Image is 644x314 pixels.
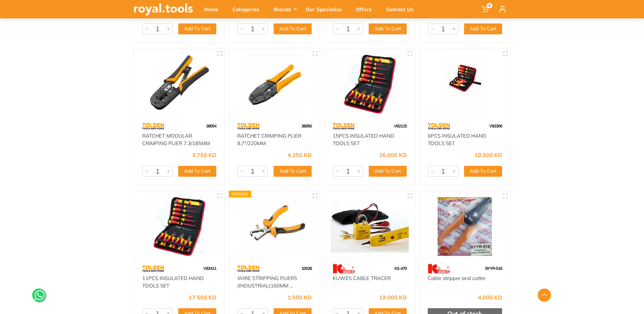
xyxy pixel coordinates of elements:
[487,3,492,8] span: 0
[301,266,312,271] span: 10028
[235,55,314,114] img: Royal Tools - RATCHET CRIMPING PLIER 8.7
[333,120,355,132] img: 64.webp
[428,275,485,281] a: Cable stripper and cutter
[274,23,312,34] button: Add To Cart
[485,266,502,271] span: BYYR-516
[192,152,216,158] div: 3.750 KD
[228,2,269,16] div: Categories
[178,23,216,34] button: Add To Cart
[464,166,502,177] button: Add To Cart
[203,266,216,271] span: V83411
[142,263,164,275] img: 64.webp
[333,275,391,281] a: KUWES CABLE TRACER
[333,263,355,275] img: 65.webp
[237,275,297,289] a: WIRE STRIPPING PLIERS (INDUSTRIAL)160MM ...
[237,120,259,132] img: 64.webp
[394,266,407,271] span: KS-470
[269,2,301,16] div: Brands
[301,2,351,16] div: Our Specialize
[331,55,409,114] img: Royal Tools - 15PCS INSULATED HAND TOOLS SET
[333,133,394,147] a: 15PCS INSULATED HAND TOOLS SET
[426,197,504,256] img: Royal Tools - Cable stripper and cutter
[475,152,502,158] div: 10.500 KD
[142,120,164,132] img: 64.webp
[428,133,486,147] a: 6PCS INSULATED HAND TOOLS SET
[331,197,409,256] img: Royal Tools - KUWES CABLE TRACER
[142,133,210,147] a: RATCHET MODULAR CRIMPING PLIER 7.3/185MM
[369,23,407,34] button: Add To Cart
[428,120,450,132] img: 64.webp
[206,123,216,128] span: 38054
[140,55,219,114] img: Royal Tools - RATCHET MODULAR CRIMPING PLIER 7.3/185MM
[426,55,504,114] img: Royal Tools - 6PCS INSULATED HAND TOOLS SET
[301,123,312,128] span: 38056
[235,197,314,256] img: Royal Tools - WIRE STRIPPING PLIERS (INDUSTRIAL)160MM ,6
[199,2,228,16] div: Home
[140,197,219,256] img: Royal Tools - 11PCS INSULATED HAND TOOLS SET
[369,166,407,177] button: Add To Cart
[379,152,407,158] div: 26.000 KD
[288,152,312,158] div: 4.250 KD
[489,123,502,128] span: V83306
[351,2,381,16] div: Offers
[428,263,450,275] img: 65.webp
[274,166,312,177] button: Add To Cart
[178,166,216,177] button: Add To Cart
[464,23,502,34] button: Add To Cart
[229,191,251,197] div: Express
[142,275,204,289] a: 11PCS INSULATED HAND TOOLS SET
[237,263,259,275] img: 64.webp
[134,3,193,15] img: royal.tools Logo
[381,2,423,16] div: Contact Us
[237,133,301,147] a: RATCHET CRIMPING PLIER 8.7"/220MM
[394,123,407,128] span: V82115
